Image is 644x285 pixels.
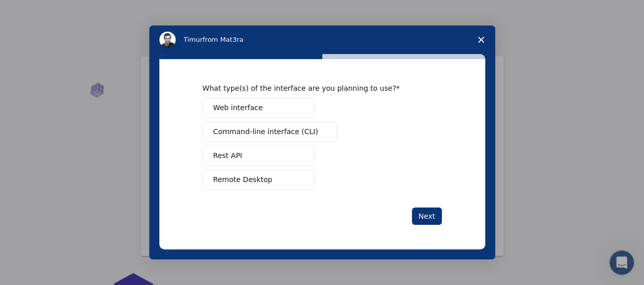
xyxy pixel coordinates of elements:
[203,98,315,118] button: Web interface
[213,150,242,161] span: Rest API
[203,122,337,142] button: Command-line interface (CLI)
[159,32,176,48] img: Profile image for Timur
[203,36,243,43] span: from Mat3ra
[412,208,442,225] button: Next
[184,36,203,43] span: Timur
[20,7,57,16] span: Support
[203,170,315,190] button: Remote Desktop
[213,102,263,113] span: Web interface
[203,146,315,166] button: Rest API
[213,126,318,137] span: Command-line interface (CLI)
[203,84,427,93] div: What type(s) of the interface are you planning to use?
[467,25,495,54] span: Close survey
[213,174,272,185] span: Remote Desktop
